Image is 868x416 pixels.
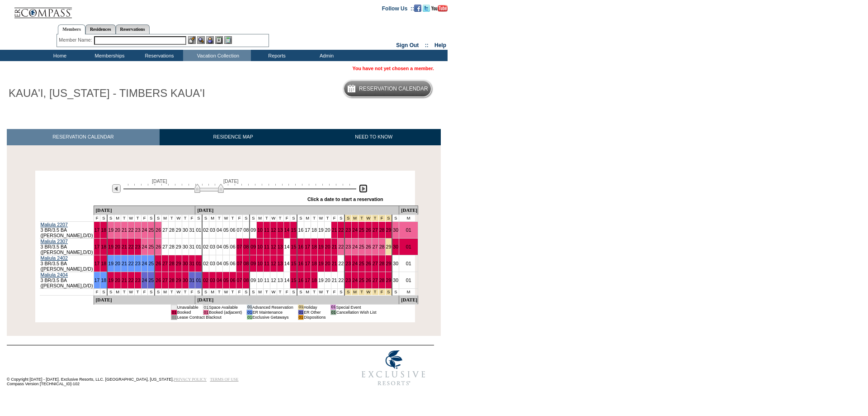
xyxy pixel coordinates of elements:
a: 22 [338,277,344,283]
a: 27 [373,244,378,249]
a: PRIVACY POLICY [174,377,207,382]
a: 19 [108,244,113,249]
a: 07 [237,244,242,249]
td: W [222,215,229,221]
td: T [277,215,283,221]
img: Follow us on Twitter [423,5,430,12]
a: 03 [210,261,215,266]
a: 08 [243,277,249,283]
a: 19 [108,227,113,233]
a: 07 [237,261,242,266]
a: 24 [352,244,358,249]
a: 02 [203,277,208,283]
a: 08 [243,227,249,233]
td: 3 BR/3.5 BA ([PERSON_NAME],D/D) [40,238,94,255]
td: S [100,288,107,295]
td: S [297,215,304,221]
td: W [270,215,277,221]
a: 01 [196,227,201,233]
a: 20 [115,261,120,266]
td: F [141,215,148,221]
a: 15 [291,261,296,266]
a: 06 [230,277,236,283]
a: 09 [250,244,256,249]
a: 21 [122,244,127,249]
a: Maliula 2402 [41,255,68,261]
a: 31 [189,277,195,283]
a: 22 [338,261,344,266]
td: 3 BR/3.5 BA ([PERSON_NAME],D/D) [40,272,94,288]
a: 17 [94,244,100,249]
a: 27 [162,244,168,249]
a: 13 [278,261,283,266]
a: 24 [142,227,147,233]
td: Home [34,50,84,61]
a: 27 [162,227,168,233]
a: 24 [352,227,358,233]
a: 20 [325,227,330,233]
a: 12 [271,227,276,233]
a: 25 [359,244,364,249]
a: 20 [325,277,330,283]
a: 14 [284,244,290,249]
a: 13 [278,244,283,249]
a: Follow us on Twitter [423,5,430,10]
td: T [264,215,270,221]
td: [DATE] [94,206,195,215]
a: 10 [257,227,263,233]
a: 26 [366,244,371,249]
a: 27 [162,277,168,283]
td: M [209,215,216,221]
a: 14 [284,277,290,283]
a: 17 [305,244,310,249]
a: 22 [338,227,344,233]
td: M [162,288,169,295]
a: 28 [379,244,385,249]
td: [DATE] [399,206,418,215]
a: 11 [264,277,269,283]
a: 18 [101,277,106,283]
a: 14 [284,261,290,266]
td: S [338,215,344,221]
td: S [290,215,297,221]
a: 23 [135,244,141,249]
a: 25 [359,277,364,283]
a: 21 [332,244,337,249]
a: 19 [318,261,324,266]
a: 04 [217,227,222,233]
td: T [311,215,318,221]
a: 12 [271,277,276,283]
td: S [250,215,256,221]
a: 28 [379,261,385,266]
a: 09 [250,277,256,283]
td: T [121,288,127,295]
a: 29 [176,244,181,249]
a: 25 [359,261,364,266]
a: 28 [169,227,175,233]
a: 22 [128,261,134,266]
a: Maliula 2207 [41,222,68,227]
a: 21 [332,227,337,233]
td: Thanksgiving [372,215,378,221]
a: 04 [217,277,222,283]
a: 08 [243,244,249,249]
td: T [182,215,189,221]
a: 24 [142,277,147,283]
a: 05 [223,261,229,266]
a: 26 [156,277,161,283]
td: S [155,288,161,295]
a: 20 [115,277,120,283]
a: 22 [338,244,344,249]
a: 23 [135,227,141,233]
span: You have not yet chosen a member. [353,66,434,71]
a: 02 [203,244,208,249]
a: 27 [373,277,378,283]
a: 22 [128,244,134,249]
a: 28 [169,261,175,266]
img: Exclusive Resorts [353,345,434,391]
td: F [94,215,100,221]
a: 29 [386,227,392,233]
td: 3 BR/3.5 BA ([PERSON_NAME],D/D) [40,221,94,238]
a: TERMS OF USE [210,377,239,382]
a: 01 [406,244,411,249]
